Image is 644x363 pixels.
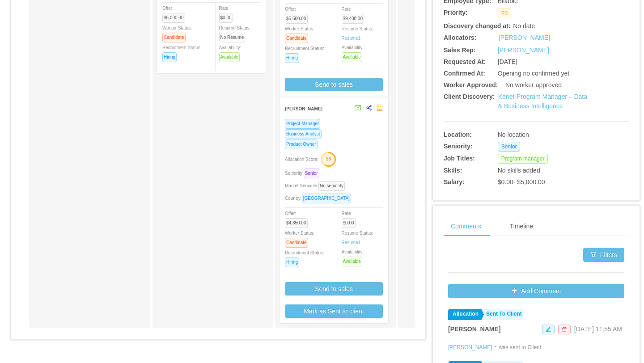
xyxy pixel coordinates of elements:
[285,78,383,91] button: Send to sales
[285,7,311,21] span: Offer:
[444,58,486,65] b: Requested At:
[285,46,324,60] span: Recruitment Status:
[546,327,551,332] i: icon: edit
[285,257,299,267] span: Hiring
[444,93,495,100] b: Client Discovery:
[285,171,323,176] span: Seniority:
[285,231,314,245] span: Worker Status:
[285,106,322,111] strong: [PERSON_NAME]
[342,35,361,42] a: Resume1
[285,218,308,228] span: $4,850.00
[342,218,356,228] span: $0.00
[342,7,368,21] span: Rate
[285,26,314,41] span: Worker Status:
[285,119,320,129] span: Project Manager
[513,22,535,30] span: No date
[498,58,517,65] span: [DATE]
[162,25,192,40] span: Worker Status:
[498,46,549,54] a: [PERSON_NAME]
[318,152,336,166] button: 58
[219,52,240,62] span: Available
[285,53,299,63] span: Hiring
[498,167,540,174] span: No skills added
[482,309,524,320] a: Sent To Client
[342,26,373,41] span: Resume Status:
[342,239,361,246] a: Resume1
[444,34,476,41] b: Allocators:
[285,250,324,265] span: Recruitment Status:
[219,45,243,59] span: Availability:
[505,81,562,89] span: No worker approved
[366,105,372,111] span: share-alt
[162,52,177,62] span: Hiring
[342,211,359,225] span: Rate
[503,216,540,236] div: Timeline
[498,70,569,77] span: Opening no confirmed yet
[498,130,590,139] div: No location
[342,249,366,264] span: Availability:
[444,216,488,236] div: Comments
[498,142,521,152] span: Senior
[444,167,462,174] b: Skills:
[574,325,622,333] span: [DATE] 11:55 AM
[448,284,624,298] button: icon: plusAdd Comment
[444,46,476,54] b: Sales Rep:
[583,248,624,262] button: icon: filterFilters
[285,34,308,43] span: Candidate
[498,154,548,164] span: Program manager
[444,81,498,89] b: Worker Approved:
[162,13,185,23] span: $5,000.00
[448,309,481,320] a: Allocation
[285,14,308,24] span: $5,500.00
[285,196,355,201] span: Country:
[304,169,319,178] span: Senior
[342,257,362,266] span: Available
[448,344,492,350] a: [PERSON_NAME]
[285,238,308,248] span: Candidate
[342,45,366,59] span: Availability:
[499,343,541,351] div: was sent to Client
[219,33,246,42] span: No Resume
[302,194,351,203] span: [GEOGRAPHIC_DATA]
[285,129,322,139] span: Business Analyst
[162,45,202,59] span: Recruitment Status:
[444,178,465,186] b: Salary:
[285,139,318,149] span: Product Owner
[562,327,567,332] i: icon: delete
[498,178,545,186] span: $0.00 - $5,000.00
[342,231,373,245] span: Resume Status:
[444,131,472,138] b: Location:
[162,33,186,42] span: Candidate
[495,342,497,351] div: -
[499,33,550,42] a: [PERSON_NAME]
[444,70,485,77] b: Confirmed At:
[285,282,383,295] button: Send to sales
[498,8,512,18] span: P3
[377,105,383,111] span: robot
[444,143,473,150] b: Seniority:
[498,93,587,110] a: Kenet-Program Manager – Data & Business Intelligence
[285,304,383,318] button: Mark as Sent to client
[342,14,364,24] span: $9,400.00
[350,101,361,115] button: mail
[162,6,189,20] span: Offer:
[444,9,468,16] b: Priority:
[448,325,500,333] strong: [PERSON_NAME]
[285,157,318,162] span: Allocation Score:
[326,156,331,161] text: 58
[285,183,348,188] span: Market Seniority:
[444,155,475,162] b: Job Titles:
[219,6,237,20] span: Rate
[219,25,251,40] span: Resume Status:
[342,52,362,62] span: Available
[219,13,233,23] span: $0.00
[285,211,311,225] span: Offer:
[318,181,345,191] span: No seniority
[444,22,510,30] b: Discovery changed at:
